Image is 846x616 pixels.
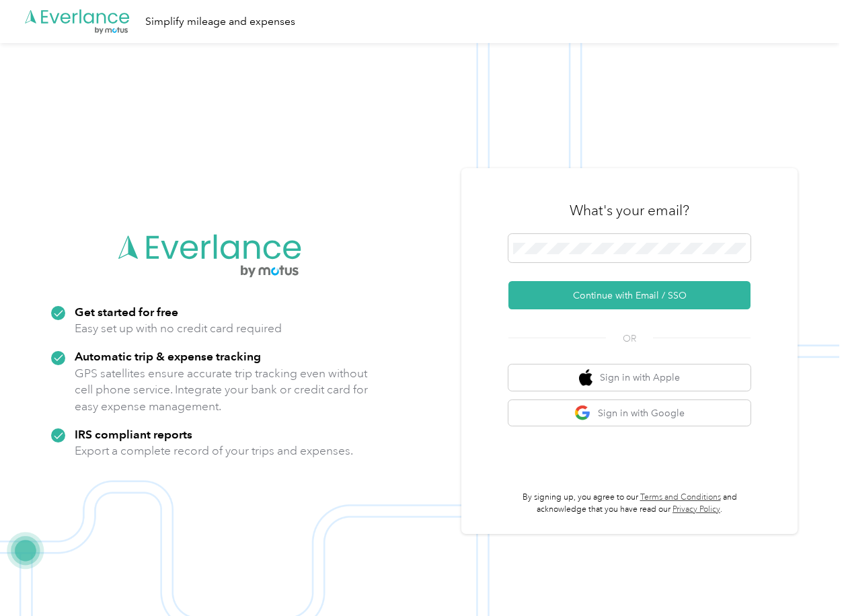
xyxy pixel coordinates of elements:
p: GPS satellites ensure accurate trip tracking even without cell phone service. Integrate your bank... [75,365,369,415]
iframe: Everlance-gr Chat Button Frame [771,541,846,616]
p: Easy set up with no credit card required [75,320,282,337]
strong: Get started for free [75,305,178,319]
p: By signing up, you agree to our and acknowledge that you have read our . [508,492,751,515]
img: apple logo [579,369,592,386]
button: apple logoSign in with Apple [508,364,751,391]
button: Continue with Email / SSO [508,281,751,309]
span: OR [606,332,653,346]
div: Simplify mileage and expenses [145,13,295,30]
p: Export a complete record of your trips and expenses. [75,442,353,459]
button: google logoSign in with Google [508,400,751,426]
a: Terms and Conditions [640,492,721,502]
img: google logo [574,405,591,422]
h3: What's your email? [570,201,689,220]
strong: Automatic trip & expense tracking [75,349,261,363]
strong: IRS compliant reports [75,427,192,441]
a: Privacy Policy [672,504,720,514]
